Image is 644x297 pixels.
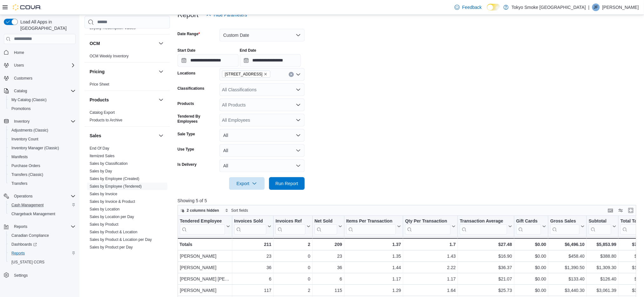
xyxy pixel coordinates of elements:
a: Sales by Product per Day [90,245,133,249]
button: Transfers (Classic) [6,170,78,179]
div: Items Per Transaction [346,218,396,224]
button: Users [11,61,26,69]
div: $1,309.30 [589,264,616,271]
label: End Date [240,48,256,53]
span: Purchase Orders [11,163,40,168]
div: Total Tax [620,218,643,224]
a: Customers [11,74,35,82]
div: $16.90 [460,252,512,260]
div: Jakob Ferry [592,3,600,11]
div: Tendered Employee [180,218,225,234]
div: $0.00 [516,275,546,283]
span: Inventory Count [11,137,38,142]
button: Net Sold [314,218,342,234]
p: | [588,3,590,11]
div: 0 [275,275,310,283]
input: Press the down key to open a popover containing a calendar. [178,54,239,67]
div: $36.37 [460,264,512,271]
span: Purchase Orders [9,162,76,170]
div: 117 [234,287,271,294]
span: Dashboards [11,242,37,247]
button: Qty Per Transaction [405,218,456,234]
button: Chargeback Management [6,210,78,218]
span: End Of Day [90,146,109,151]
span: 979 Bloor St W [222,71,271,78]
a: Transfers [9,180,30,187]
a: Reports [9,249,27,257]
button: Sales [90,132,156,139]
button: Products [90,97,156,103]
a: [US_STATE] CCRS [9,258,47,266]
button: [US_STATE] CCRS [6,258,78,267]
a: Dashboards [9,241,39,248]
div: $0.00 [516,287,546,294]
a: Manifests [9,153,30,161]
div: Subtotal [589,218,611,224]
a: Sales by Product [90,222,119,227]
button: Inventory [1,117,78,126]
span: Dashboards [9,241,76,248]
a: Itemized Sales [90,154,115,158]
div: $388.80 [589,252,616,260]
span: Washington CCRS [9,258,76,266]
a: Catalog Export [90,110,115,115]
span: Sales by Product & Location per Day [90,237,152,242]
button: Tendered Employee [180,218,230,234]
h3: Products [90,97,109,103]
div: $0.00 [516,241,546,248]
span: Products to Archive [90,118,122,123]
span: JF [594,3,598,11]
span: Sales by Product & Location [90,229,138,235]
span: Sales by Invoice & Product [90,199,135,204]
a: Sales by Location per Day [90,215,134,219]
button: Export [229,177,265,190]
div: 6 [315,275,342,283]
button: Run Report [269,177,305,190]
label: Use Type [178,147,194,152]
span: Reports [11,223,76,230]
a: Inventory Count [9,135,41,143]
label: Classifications [178,86,205,91]
a: Sales by Invoice & Product [90,199,135,204]
div: OCM [85,52,170,62]
div: Net Sold [314,218,337,234]
div: Totals [180,241,230,248]
div: 6 [234,275,271,283]
span: Promotions [9,105,76,113]
span: Catalog Export [90,110,115,115]
div: $1,390.50 [550,264,585,271]
a: Promotions [9,105,33,113]
button: My Catalog (Classic) [6,95,78,104]
button: Pricing [90,68,156,75]
span: Settings [14,273,28,278]
div: Net Sold [314,218,337,224]
div: 2.22 [405,264,456,271]
div: 1.17 [405,275,456,283]
div: Tendered Employee [180,218,225,224]
button: Inventory Count [6,135,78,144]
div: 23 [234,252,271,260]
span: Settings [11,271,76,279]
span: Home [11,48,76,56]
div: 115 [315,287,342,294]
span: Chargeback Management [9,210,76,218]
div: 1.64 [405,287,456,294]
div: 1.37 [346,241,401,248]
a: Price Sheet [90,82,109,87]
div: [PERSON_NAME] [PERSON_NAME] [180,275,230,283]
button: 2 columns hidden [178,207,222,214]
a: Home [11,49,27,56]
span: [STREET_ADDRESS] [225,71,263,77]
button: OCM [157,40,165,47]
div: 1.35 [346,252,401,260]
span: Customers [11,74,76,82]
span: 2 columns hidden [187,208,219,213]
a: My Catalog (Classic) [9,96,49,104]
div: Gift Cards [516,218,541,224]
span: Cash Management [9,201,76,209]
span: Inventory Manager (Classic) [11,145,59,151]
span: Sales by Day [90,169,112,174]
p: [PERSON_NAME] [602,3,639,11]
span: Catalog [14,88,27,94]
button: Products [157,96,165,104]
